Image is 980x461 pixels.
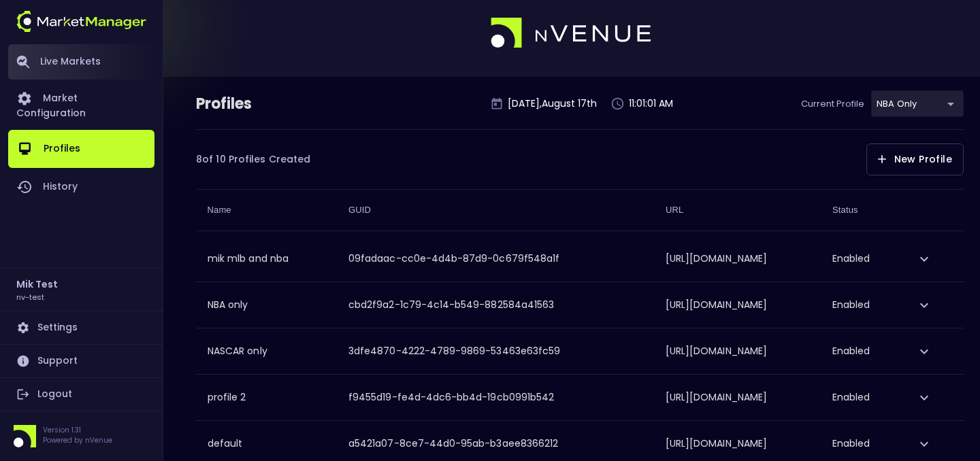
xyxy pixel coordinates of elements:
[655,328,821,374] td: [URL][DOMAIN_NAME]
[197,236,338,281] th: mik mlb and nba
[655,375,821,420] td: [URL][DOMAIN_NAME]
[821,189,902,230] th: Status
[866,143,964,175] button: New Profile
[196,152,310,167] div: 8 of 10 Profiles Created
[655,189,821,230] th: URL
[8,425,154,447] div: Version 1.31Powered by nVenue
[8,80,154,130] a: Market Configuration
[197,189,338,230] th: Name
[8,311,154,344] a: Settings
[913,247,936,271] button: expand row
[629,97,673,111] p: 11:01:01 AM
[338,236,655,281] td: 09fadaac-cc0e-4d4b-87d9-0c679f548a1f
[196,93,362,115] div: Profiles
[655,282,821,328] td: [URL][DOMAIN_NAME]
[338,328,655,374] td: 3dfe4870-4222-4789-9869-53463e63fc59
[8,130,154,168] a: Profiles
[491,18,653,49] img: logo
[338,189,655,230] th: GUID
[197,282,338,328] th: NBA only
[8,345,154,377] a: Support
[16,11,146,32] img: logo
[832,390,870,404] span: Enabled
[43,425,112,435] p: Version 1.31
[8,378,154,411] a: Logout
[832,344,870,358] span: Enabled
[655,236,821,281] td: [URL][DOMAIN_NAME]
[913,294,936,317] button: expand row
[338,282,655,328] td: cbd2f9a2-1c79-4c14-b549-882584a41563
[197,328,338,374] th: NASCAR only
[43,435,112,445] p: Powered by nVenue
[832,252,870,265] span: Enabled
[913,432,936,456] button: expand row
[16,277,58,292] h2: Mik Test
[871,90,964,117] div: NBA only
[8,44,154,80] a: Live Markets
[913,340,936,363] button: expand row
[16,292,44,302] h3: nv-test
[801,97,864,111] p: Current Profile
[832,437,870,450] span: Enabled
[338,375,655,420] td: f9455d19-fe4d-4dc6-bb4d-19cb0991b542
[913,386,936,409] button: expand row
[832,298,870,311] span: Enabled
[8,168,154,206] a: History
[508,97,597,111] p: [DATE] , August 17 th
[197,375,338,420] th: profile 2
